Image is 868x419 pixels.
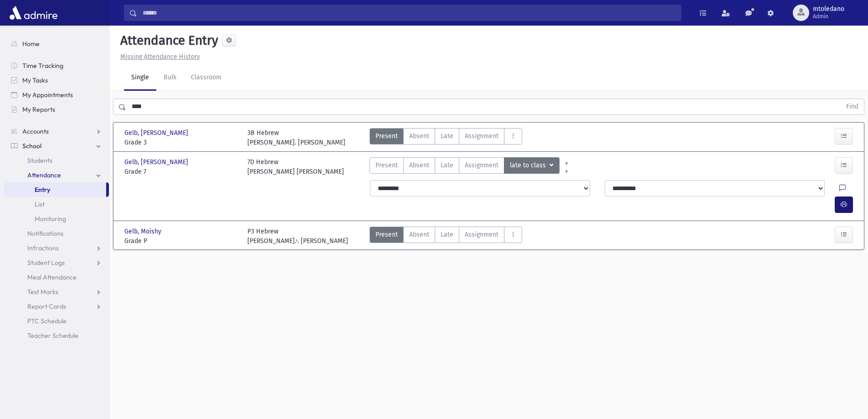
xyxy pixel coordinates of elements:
a: Single [124,65,156,91]
span: Grade 7 [124,167,238,176]
span: Entry [35,186,50,194]
a: Students [4,153,109,168]
span: Accounts [22,127,49,135]
span: List [35,200,45,208]
span: Grade 3 [124,138,238,147]
span: Gelb, [PERSON_NAME] [124,157,190,167]
span: Report Cards [27,302,66,310]
a: Attendance [4,168,109,182]
a: List [4,197,109,212]
div: AttTypes [370,227,522,246]
a: Classroom [184,65,229,91]
span: My Tasks [22,76,48,84]
div: P3 Hebrew [PERSON_NAME].י. [PERSON_NAME] [247,227,348,246]
div: AttTypes [370,157,560,176]
a: Notifications [4,226,109,241]
button: late to class [504,157,560,174]
a: School [4,139,109,153]
span: Teacher Schedule [27,331,78,340]
span: Students [27,156,52,165]
span: Late [441,131,453,141]
a: Home [4,36,109,51]
span: Assignment [465,131,498,141]
span: My Appointments [22,91,73,99]
h5: Attendance Entry [117,33,218,48]
a: Teacher Schedule [4,328,109,343]
a: Student Logs [4,255,109,270]
span: Late [441,230,453,239]
span: Late [441,160,453,170]
div: 3B Hebrew [PERSON_NAME]. [PERSON_NAME] [247,128,345,147]
a: My Appointments [4,88,109,102]
a: Report Cards [4,299,109,314]
a: Test Marks [4,285,109,299]
a: Accounts [4,124,109,139]
a: Monitoring [4,212,109,226]
span: Absent [409,160,429,170]
span: Gelb, [PERSON_NAME] [124,128,190,138]
span: Home [22,40,40,48]
span: Absent [409,230,429,239]
span: Absent [409,131,429,141]
u: Missing Attendance History [120,53,200,61]
span: Notifications [27,229,63,238]
span: Assignment [465,160,498,170]
input: Search [137,5,681,21]
span: Present [375,131,398,141]
a: Entry [4,182,106,197]
a: PTC Schedule [4,314,109,328]
span: mtoledano [813,5,844,13]
a: Missing Attendance History [117,53,200,61]
span: School [22,142,41,150]
span: Time Tracking [22,62,63,70]
a: Meal Attendance [4,270,109,285]
span: Meal Attendance [27,273,77,281]
span: Grade P [124,236,238,246]
button: Find [841,99,864,114]
a: My Reports [4,102,109,117]
span: Present [375,160,398,170]
span: late to class [510,160,548,171]
div: 7D Hebrew [PERSON_NAME] [PERSON_NAME] [247,157,344,176]
span: Attendance [27,171,61,179]
span: My Reports [22,105,55,114]
a: Time Tracking [4,58,109,73]
a: Infractions [4,241,109,255]
span: Monitoring [35,215,66,223]
span: Infractions [27,244,59,252]
span: PTC Schedule [27,317,67,325]
span: Admin [813,13,844,20]
span: Gelb, Moishy [124,227,163,236]
a: My Tasks [4,73,109,88]
a: Bulk [156,65,184,91]
span: Present [375,230,398,239]
span: Student Logs [27,259,65,267]
img: AdmirePro [7,4,60,22]
div: AttTypes [370,128,522,147]
span: Test Marks [27,288,58,296]
span: Assignment [465,230,498,239]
